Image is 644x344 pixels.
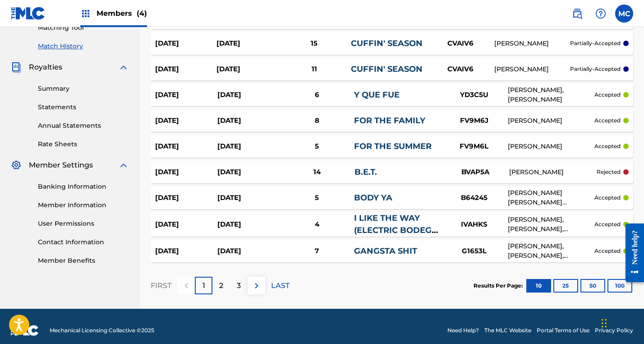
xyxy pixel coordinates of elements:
[509,167,597,177] div: [PERSON_NAME]
[526,279,551,293] button: 10
[354,167,377,177] a: B.E.T.
[592,5,610,23] div: Help
[572,8,583,19] img: search
[570,39,621,47] p: partially-accepted
[594,220,621,228] p: accepted
[440,141,508,152] div: FV9M6L
[508,215,594,234] div: [PERSON_NAME], [PERSON_NAME], [PERSON_NAME], [PERSON_NAME], [PERSON_NAME]
[570,65,621,73] p: partially-accepted
[568,5,586,23] a: Public Search
[219,280,223,291] p: 2
[619,215,644,290] iframe: Resource Center
[155,193,217,203] div: [DATE]
[280,90,354,100] div: 6
[595,326,633,335] a: Privacy Policy
[508,242,594,260] div: [PERSON_NAME], [PERSON_NAME], [PERSON_NAME], [PERSON_NAME], [PERSON_NAME], [PERSON_NAME], [PERSON...
[607,279,632,293] button: 100
[38,256,129,265] a: Member Benefits
[280,193,354,203] div: 5
[440,116,508,126] div: FV9M6J
[508,142,594,151] div: [PERSON_NAME]
[594,142,621,150] p: accepted
[280,141,354,152] div: 5
[280,219,354,230] div: 4
[440,246,508,256] div: G1653L
[597,168,621,176] p: rejected
[508,188,594,207] div: [PERSON_NAME] [PERSON_NAME] [PERSON_NAME]
[11,160,22,171] img: Member Settings
[155,38,216,49] div: [DATE]
[594,116,621,125] p: accepted
[38,139,129,149] a: Rate Sheets
[442,167,509,177] div: BVAP5A
[38,182,129,191] a: Banking Information
[217,141,280,152] div: [DATE]
[351,64,423,74] a: CUFFIN' SEASON
[155,90,217,100] div: [DATE]
[277,38,351,49] div: 15
[155,116,217,126] div: [DATE]
[38,84,129,93] a: Summary
[280,116,354,126] div: 8
[280,167,354,177] div: 14
[277,64,351,74] div: 11
[155,64,216,74] div: [DATE]
[38,200,129,210] a: Member Information
[484,326,531,335] a: The MLC Website
[280,246,354,256] div: 7
[602,310,607,337] div: Drag
[237,280,241,291] p: 3
[553,279,578,293] button: 25
[595,8,606,19] img: help
[354,213,438,247] a: I LIKE THE WAY (ELECTRIC BODEGA REMIX)
[354,116,425,126] a: FOR THE FAMILY
[38,102,129,112] a: Statements
[38,42,129,51] a: Match History
[251,280,262,291] img: right
[11,7,46,20] img: MLC Logo
[80,8,91,19] img: Top Rightsholders
[217,90,280,100] div: [DATE]
[508,116,594,126] div: [PERSON_NAME]
[217,246,280,256] div: [DATE]
[427,64,494,74] div: CVAIV6
[599,301,644,344] iframe: Chat Widget
[38,23,129,33] a: Matching Tool
[580,279,605,293] button: 50
[155,219,217,230] div: [DATE]
[354,90,400,100] a: Y QUE FUE
[494,39,570,48] div: [PERSON_NAME]
[29,160,93,171] span: Member Settings
[354,141,432,151] a: FOR THE SUMMER
[118,62,129,73] img: expand
[537,326,589,335] a: Portal Terms of Use
[508,85,594,104] div: [PERSON_NAME], [PERSON_NAME]
[202,280,205,291] p: 1
[494,65,570,74] div: [PERSON_NAME]
[38,121,129,130] a: Annual Statements
[615,5,633,23] div: User Menu
[216,64,278,74] div: [DATE]
[151,280,171,291] p: FIRST
[50,326,154,335] span: Mechanical Licensing Collective © 2025
[440,193,508,203] div: B64245
[594,91,621,99] p: accepted
[217,116,280,126] div: [DATE]
[97,8,147,19] span: Members
[217,219,280,230] div: [DATE]
[38,219,129,228] a: User Permissions
[474,282,525,290] p: Results Per Page:
[351,38,423,48] a: CUFFIN' SEASON
[440,219,508,230] div: IVAHKS
[447,326,479,335] a: Need Help?
[137,9,147,18] span: (4)
[118,160,129,171] img: expand
[354,246,417,256] a: GANGSTA SHIT
[271,280,290,291] p: LAST
[155,141,217,152] div: [DATE]
[440,90,508,100] div: YD3C5U
[38,237,129,247] a: Contact Information
[594,247,621,255] p: accepted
